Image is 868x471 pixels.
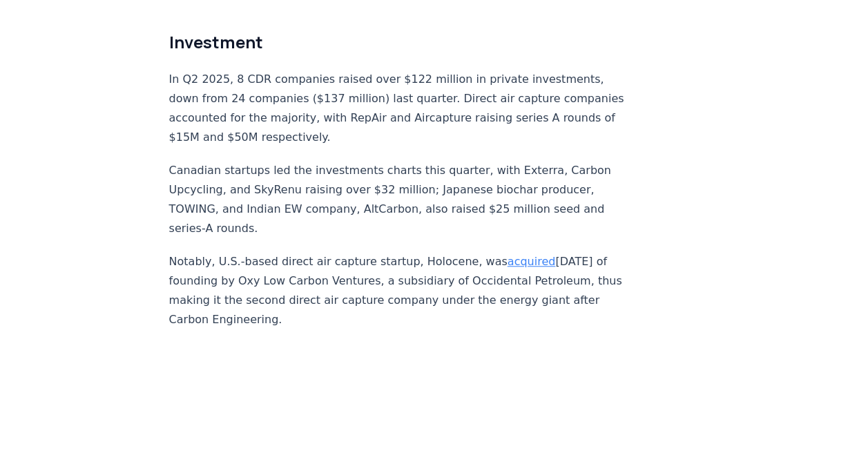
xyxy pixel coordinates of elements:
a: acquired [508,255,556,268]
p: Notably, U.S.-based direct air capture startup, Holocene, was [DATE] of founding by Oxy Low Carbo... [169,252,626,329]
p: In Q2 2025, 8 CDR companies raised over $122 million in private investments, down from 24 compani... [169,70,626,147]
h2: Investment [169,31,626,53]
p: Canadian startups led the investments charts this quarter, with Exterra, Carbon Upcycling, and Sk... [169,161,626,238]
